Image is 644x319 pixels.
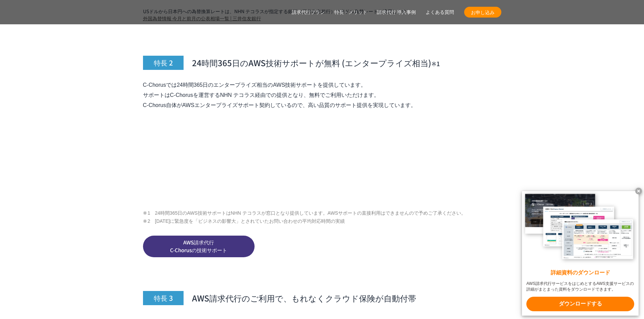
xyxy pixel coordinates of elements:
[426,9,454,16] a: よくある質問
[143,236,255,257] a: AWS請求代行C-Chorusの技術サポート
[464,9,501,16] span: お申し込み
[192,57,440,69] span: 24時間365日のAWS技術サポートが無料 (エンタープライズ相当)
[143,56,184,70] span: 特長 2
[143,8,501,15] p: USドルから日本円への為替換算レートは、NHN テコラスが指定する銀行（三井住友銀行）の米ドル為替レートを適用します。
[143,15,261,22] a: 外国為替情報 今月と前月の公表相場一覧 | 三井住友銀行
[292,9,325,16] a: 請求代行プラン
[143,291,184,305] span: 特長 3
[143,239,255,254] span: AWS請求代行 C-Chorusの技術サポート
[431,59,440,68] small: ※1
[334,9,367,16] a: 特長・メリット
[526,269,634,277] x-t: 詳細資料のダウンロード
[464,7,501,18] a: お申し込み
[522,191,639,316] a: 詳細資料のダウンロード AWS請求代行サービスをはじめとするAWS支援サービスの詳細がまとまった資料をダウンロードできます。 ダウンロードする
[526,297,634,311] x-t: ダウンロードする
[143,110,501,202] img: AWSエンタープライズサポート相当のお問い合わせフロー
[192,292,416,304] span: AWS請求代行のご利用で、もれなくクラウド保険が自動付帯
[143,217,501,225] li: 2 [DATE]に緊急度を「ビジネスの影響大」とされていたお問い合わせの平均対応時間の実績
[377,9,416,16] a: 請求代行 導入事例
[526,281,634,292] x-t: AWS請求代行サービスをはじめとするAWS支援サービスの詳細がまとまった資料をダウンロードできます。
[143,80,501,110] p: C-Chorusでは24時間365日のエンタープライズ相当のAWS技術サポートを提供しています。 サポートはC-Chorusを運営するNHN テコラス経由での提供となり、無料でご利用いただけます...
[143,209,501,217] li: 1 24時間365日のAWS技術サポートはNHN テコラスが窓口となり提供しています。AWSサポートの直接利用はできませんので予めご了承ください。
